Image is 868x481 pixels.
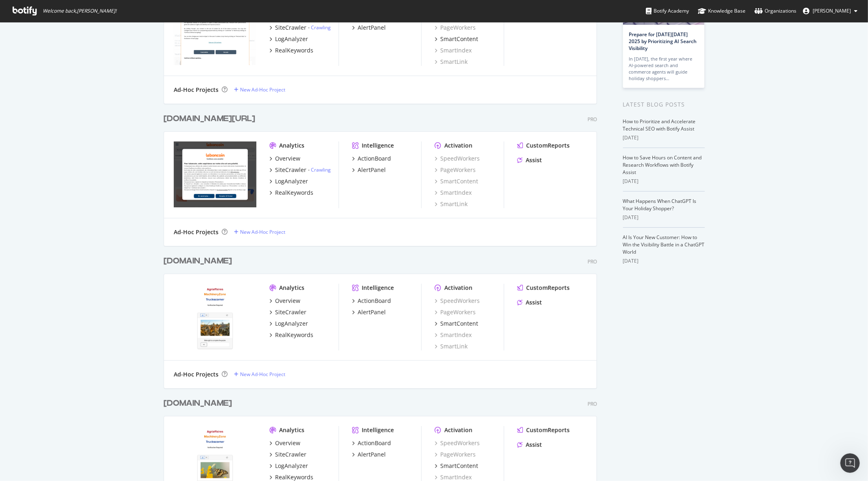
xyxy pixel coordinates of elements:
[362,284,394,292] div: Intelligence
[623,134,705,141] div: [DATE]
[279,284,304,292] div: Analytics
[435,58,468,66] a: SmartLink
[269,46,313,54] a: RealKeywords
[269,166,331,174] a: SiteCrawler- Crawling
[588,258,597,265] div: Pro
[352,24,386,32] a: AlertPanel
[435,331,472,339] a: SmartIndex
[526,298,542,307] div: Assist
[435,155,480,163] a: SpeedWorkers
[754,7,796,15] div: Organizations
[623,214,705,221] div: [DATE]
[358,308,386,316] div: AlertPanel
[517,141,570,150] a: CustomReports
[435,462,478,470] a: SmartContent
[352,308,386,316] a: AlertPanel
[275,24,306,32] div: SiteCrawler
[269,35,308,43] a: LogAnalyzer
[629,31,697,52] a: Prepare for [DATE][DATE] 2025 by Prioritizing AI Search Visibility
[269,189,313,197] a: RealKeywords
[358,451,386,459] div: AlertPanel
[275,439,300,447] div: Overview
[240,86,285,93] div: New Ad-Hoc Project
[813,7,851,14] span: Julien Colas
[796,4,864,17] button: [PERSON_NAME]
[275,46,313,54] div: RealKeywords
[629,56,698,82] div: In [DATE], the first year where AI-powered search and commerce agents will guide holiday shoppers…
[440,35,478,43] div: SmartContent
[435,46,472,54] a: SmartIndex
[275,166,306,174] div: SiteCrawler
[174,141,256,207] img: leboncoin.fr/ck (old locasun.fr)
[623,198,697,212] a: What Happens When ChatGPT Is Your Holiday Shopper?
[435,35,478,43] a: SmartContent
[435,342,468,350] a: SmartLink
[269,297,300,305] a: Overview
[269,439,300,447] a: Overview
[164,113,255,125] div: [DOMAIN_NAME][URL]
[840,453,860,473] iframe: Intercom live chat
[240,229,285,235] div: New Ad-Hoc Project
[174,86,219,94] div: Ad-Hoc Projects
[269,462,308,470] a: LogAnalyzer
[444,141,472,150] div: Activation
[435,320,478,328] a: SmartContent
[362,141,394,150] div: Intelligence
[311,24,331,31] a: Crawling
[269,451,306,459] a: SiteCrawler
[588,400,597,407] div: Pro
[352,155,391,163] a: ActionBoard
[435,200,468,208] a: SmartLink
[275,320,308,328] div: LogAnalyzer
[623,118,696,132] a: How to Prioritize and Accelerate Technical SEO with Botify Assist
[435,297,480,305] a: SpeedWorkers
[164,113,258,125] a: [DOMAIN_NAME][URL]
[435,189,472,197] a: SmartIndex
[646,7,689,15] div: Botify Academy
[164,255,232,267] div: [DOMAIN_NAME]
[440,462,478,470] div: SmartContent
[275,308,306,316] div: SiteCrawler
[444,284,472,292] div: Activation
[174,370,219,379] div: Ad-Hoc Projects
[435,308,476,316] a: PageWorkers
[352,451,386,459] a: AlertPanel
[435,166,476,174] a: PageWorkers
[352,439,391,447] a: ActionBoard
[279,426,304,434] div: Analytics
[526,441,542,449] div: Assist
[234,229,285,235] a: New Ad-Hoc Project
[362,426,394,434] div: Intelligence
[358,24,386,32] div: AlertPanel
[435,439,480,447] a: SpeedWorkers
[517,426,570,434] a: CustomReports
[269,308,306,316] a: SiteCrawler
[358,166,386,174] div: AlertPanel
[623,178,705,185] div: [DATE]
[358,297,391,305] div: ActionBoard
[275,155,300,163] div: Overview
[269,331,313,339] a: RealKeywords
[526,156,542,164] div: Assist
[358,439,391,447] div: ActionBoard
[358,155,391,163] div: ActionBoard
[164,255,235,267] a: [DOMAIN_NAME]
[308,166,331,173] div: -
[279,141,304,150] div: Analytics
[435,451,476,459] a: PageWorkers
[352,297,391,305] a: ActionBoard
[275,451,306,459] div: SiteCrawler
[517,298,542,307] a: Assist
[234,371,285,378] a: New Ad-Hoc Project
[240,371,285,378] div: New Ad-Hoc Project
[352,166,386,174] a: AlertPanel
[526,426,570,434] div: CustomReports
